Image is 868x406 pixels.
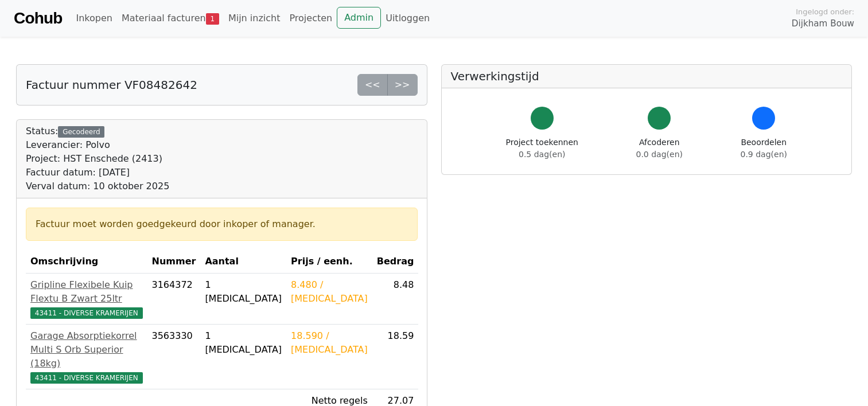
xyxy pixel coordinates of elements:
[71,7,116,30] a: Inkopen
[372,274,419,325] td: 8.48
[792,17,854,30] span: Dijkham Bouw
[26,138,169,152] div: Leverancier: Polvo
[291,278,368,306] div: 8.480 / [MEDICAL_DATA]
[14,5,62,32] a: Cohub
[741,136,787,161] div: Beoordelen
[147,274,201,325] td: 3164372
[26,124,169,193] div: Status:
[200,250,286,274] th: Aantal
[451,69,843,83] h5: Verwerkingstijd
[147,325,201,389] td: 3563330
[205,329,282,357] div: 1 [MEDICAL_DATA]
[30,329,143,384] a: Garage Absorptiekorrel Multi S Orb Superior (18kg)43411 - DIVERSE KRAMERIJEN
[519,150,565,159] span: 0.5 dag(en)
[206,13,219,25] span: 1
[337,7,381,29] a: Admin
[58,126,104,138] div: Gecodeerd
[26,78,197,92] h5: Factuur nummer VF08482642
[30,372,143,384] span: 43411 - DIVERSE KRAMERIJEN
[26,250,147,274] th: Omschrijving
[30,329,143,370] div: Garage Absorptiekorrel Multi S Orb Superior (18kg)
[372,250,419,274] th: Bedrag
[636,136,683,161] div: Afcoderen
[26,179,169,193] div: Verval datum: 10 oktober 2025
[205,278,282,306] div: 1 [MEDICAL_DATA]
[381,7,434,30] a: Uitloggen
[30,278,143,319] a: Gripline Flexibele Kuip Flextu B Zwart 25ltr43411 - DIVERSE KRAMERIJEN
[117,7,224,30] a: Materiaal facturen1
[147,250,201,274] th: Nummer
[636,150,683,159] span: 0.0 dag(en)
[285,7,337,30] a: Projecten
[372,325,419,389] td: 18.59
[26,152,169,166] div: Project: HST Enschede (2413)
[506,136,578,161] div: Project toekennen
[796,6,854,17] span: Ingelogd onder:
[36,217,408,231] div: Factuur moet worden goedgekeurd door inkoper of manager.
[26,166,169,179] div: Factuur datum: [DATE]
[286,250,372,274] th: Prijs / eenh.
[291,329,368,357] div: 18.590 / [MEDICAL_DATA]
[30,307,143,319] span: 43411 - DIVERSE KRAMERIJEN
[741,150,787,159] span: 0.9 dag(en)
[30,278,143,306] div: Gripline Flexibele Kuip Flextu B Zwart 25ltr
[224,7,285,30] a: Mijn inzicht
